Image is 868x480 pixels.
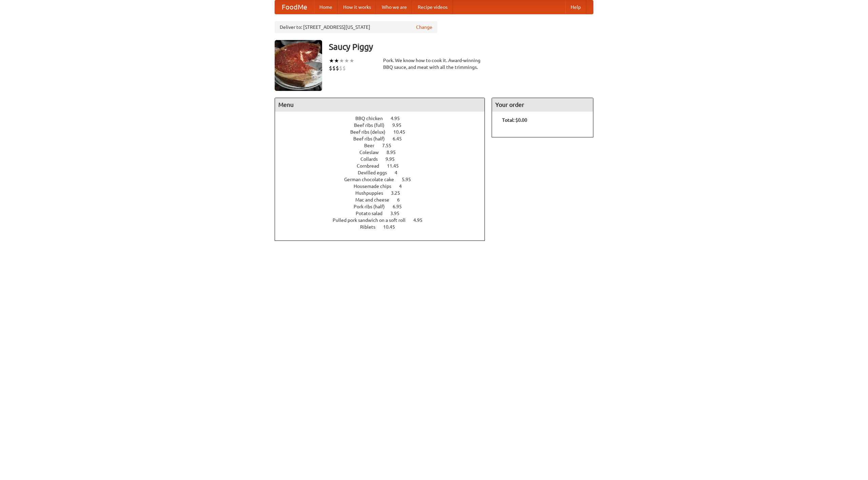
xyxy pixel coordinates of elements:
li: $ [336,64,339,72]
span: BBQ chicken [355,116,390,121]
a: Cornbread 11.45 [357,163,411,169]
a: Change [416,24,432,31]
span: Pork ribs (half) [354,204,392,209]
a: Home [314,0,338,14]
li: ★ [334,57,339,64]
a: Pork ribs (half) 6.95 [354,204,414,209]
span: 7.55 [382,143,398,148]
span: 6.45 [393,136,409,141]
li: $ [342,64,346,72]
a: Beer 7.55 [364,143,404,148]
a: FoodMe [275,0,314,14]
div: Deliver to: [STREET_ADDRESS][US_STATE] [275,21,437,33]
li: ★ [349,57,354,64]
span: Beef ribs (delux) [350,129,392,135]
a: Riblets 10.45 [360,224,408,230]
a: Beef ribs (delux) 10.45 [350,129,418,135]
b: Total: $0.00 [502,117,527,123]
span: Collards [360,156,384,162]
a: Who we are [376,0,412,14]
span: 4.95 [391,116,407,121]
span: 9.95 [386,156,401,162]
span: 4.95 [413,217,429,223]
span: Devilled eggs [358,170,394,175]
span: 6.95 [393,204,409,209]
span: 8.95 [387,150,402,155]
span: Housemade chips [354,184,398,189]
span: Hushpuppies [355,190,390,196]
a: Beef ribs (full) 9.95 [354,122,414,128]
a: BBQ chicken 4.95 [355,116,412,121]
span: 3.25 [391,190,407,196]
span: Pulled pork sandwich on a soft roll [333,217,412,223]
span: 10.45 [393,129,412,135]
h3: Saucy Piggy [329,40,593,54]
a: Recipe videos [412,0,453,14]
span: 4 [395,170,404,175]
a: Collards 9.95 [360,156,407,162]
span: Mac and cheese [355,197,396,203]
img: angular.jpg [275,40,322,91]
span: Cornbread [357,163,386,169]
a: How it works [338,0,376,14]
span: Riblets [360,224,382,230]
span: Potato salad [356,211,389,216]
a: Potato salad 3.95 [356,211,412,216]
li: ★ [339,57,344,64]
h4: Menu [275,98,485,112]
div: Pork. We know how to cook it. Award-winning BBQ sauce, and meat with all the trimmings. [383,57,485,71]
li: ★ [329,57,334,64]
a: Beef ribs (half) 6.45 [353,136,414,141]
a: Help [565,0,586,14]
span: 6 [397,197,407,203]
a: Housemade chips 4 [354,184,414,189]
span: 10.45 [383,224,402,230]
a: German chocolate cake 5.95 [344,177,423,182]
h4: Your order [492,98,593,112]
span: Beef ribs (half) [353,136,392,141]
span: Beer [364,143,381,148]
span: 3.95 [390,211,406,216]
a: Hushpuppies 3.25 [355,190,413,196]
span: 5.95 [402,177,418,182]
a: Coleslaw 8.95 [359,150,408,155]
li: ★ [344,57,349,64]
span: Beef ribs (full) [354,122,391,128]
li: $ [329,64,332,72]
span: German chocolate cake [344,177,401,182]
a: Mac and cheese 6 [355,197,412,203]
span: 4 [399,184,409,189]
a: Pulled pork sandwich on a soft roll 4.95 [333,217,435,223]
a: Devilled eggs 4 [358,170,410,175]
span: 11.45 [387,163,406,169]
span: 9.95 [392,122,408,128]
span: Coleslaw [359,150,386,155]
li: $ [332,64,336,72]
li: $ [339,64,342,72]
